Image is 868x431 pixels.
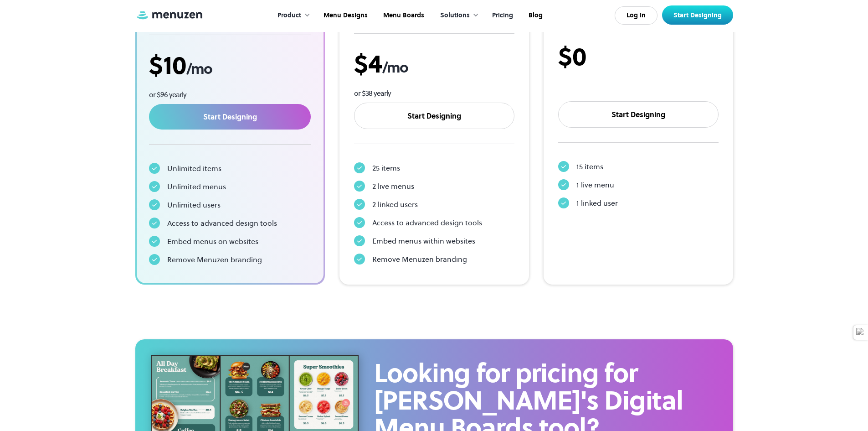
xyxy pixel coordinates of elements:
span: 10 [163,47,186,83]
div: Unlimited menus [167,181,226,192]
span: 4 [368,46,382,81]
div: Product [277,10,301,21]
div: 15 items [576,161,603,172]
a: Menu Designs [315,1,375,30]
div: Access to advanced design tools [167,218,277,228]
div: Remove Menuzen branding [167,254,262,265]
div: 25 items [372,162,400,173]
div: Product [268,1,315,30]
a: Start Designing [354,103,514,129]
div: Unlimited items [167,163,221,174]
div: 1 linked user [576,197,618,208]
span: /mo [186,59,212,79]
span: /mo [382,57,408,78]
div: or $38 yearly [354,88,514,99]
div: Access to advanced design tools [372,217,482,228]
div: or $96 yearly [149,90,311,100]
div: 2 linked users [372,199,418,210]
div: Remove Menuzen branding [372,254,467,265]
a: Menu Boards [375,1,431,30]
a: Start Designing [558,101,719,128]
div: Solutions [440,10,470,21]
div: Unlimited users [167,199,221,210]
a: Start Designing [662,5,733,25]
div: $ [149,50,311,80]
div: 1 live menu [576,179,614,190]
div: $0 [558,41,719,72]
a: Blog [520,1,550,30]
div: 2 live menus [372,181,414,192]
a: Pricing [483,1,520,30]
div: Embed menus within websites [372,235,475,246]
a: Log In [615,6,657,25]
div: $ [354,48,514,79]
a: Start Designing [149,104,311,130]
div: Embed menus on websites [167,236,258,247]
div: Solutions [431,1,483,30]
